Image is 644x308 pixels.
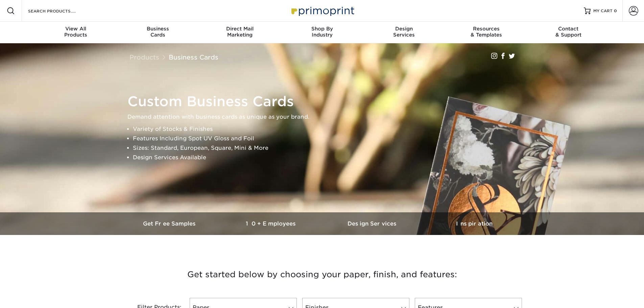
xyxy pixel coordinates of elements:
[35,22,117,43] a: View AllProducts
[527,26,610,32] span: Contact
[445,26,527,38] div: & Templates
[322,212,424,235] a: Design Services
[169,53,218,61] a: Business Cards
[322,220,424,227] h3: Design Services
[199,22,281,43] a: Direct MailMarketing
[363,26,445,32] span: Design
[593,8,613,14] span: MY CART
[445,26,527,32] span: Resources
[527,26,610,38] div: & Support
[424,212,525,235] a: Inspiration
[199,26,281,38] div: Marketing
[117,22,199,43] a: BusinessCards
[281,22,363,43] a: Shop ByIndustry
[133,124,523,134] li: Variety of Stocks & Finishes
[199,26,281,32] span: Direct Mail
[35,26,117,38] div: Products
[133,143,523,153] li: Sizes: Standard, European, Square, Mini & More
[133,153,523,162] li: Design Services Available
[445,22,527,43] a: Resources& Templates
[221,212,322,235] a: 10+ Employees
[127,112,523,122] p: Demand attention with business cards as unique as your brand.
[129,53,159,61] a: Products
[363,22,445,43] a: DesignServices
[221,220,322,227] h3: 10+ Employees
[527,22,610,43] a: Contact& Support
[119,212,221,235] a: Get Free Samples
[424,220,525,227] h3: Inspiration
[35,26,117,32] span: View All
[127,93,523,110] h1: Custom Business Cards
[281,26,363,38] div: Industry
[117,26,199,32] span: Business
[614,8,617,13] span: 0
[363,26,445,38] div: Services
[124,259,520,290] h3: Get started below by choosing your paper, finish, and features:
[117,26,199,38] div: Cards
[288,3,356,18] img: Primoprint
[27,7,93,15] input: SEARCH PRODUCTS.....
[281,26,363,32] span: Shop By
[119,220,221,227] h3: Get Free Samples
[133,134,523,143] li: Features Including Spot UV Gloss and Foil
